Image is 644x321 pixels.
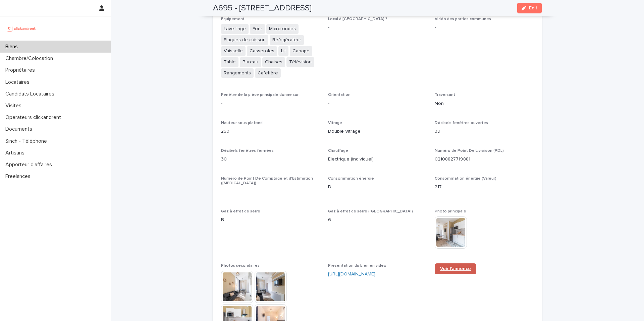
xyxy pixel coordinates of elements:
[328,184,427,191] p: D
[221,121,263,125] span: Hauteur sous plafond
[221,209,260,213] span: Gaz à effet de serre
[221,100,320,107] p: -
[517,3,542,13] button: Edit
[3,44,23,50] p: Biens
[5,22,38,35] img: UCB0brd3T0yccxBKYDjQ
[221,35,268,45] span: Plaques de cuisson
[328,121,342,125] span: Vitrage
[3,91,60,97] p: Candidats Locataires
[266,24,299,34] span: Micro-ondes
[221,264,260,268] span: Photos secondaires
[435,17,491,21] span: Vidéo des parties communes
[529,6,537,10] span: Edit
[435,121,488,125] span: Décibels fenêtres ouvertes
[262,57,285,67] span: Chaises
[250,24,265,34] span: Four
[221,17,245,21] span: Equipement
[221,128,320,135] p: 250
[221,46,246,56] span: Vaisselle
[328,177,374,181] span: Consommation énergie
[290,46,312,56] span: Canapé
[3,162,57,168] p: Apporteur d'affaires
[328,128,427,135] p: Double Vitrage
[221,216,320,223] p: B
[328,272,375,276] a: [URL][DOMAIN_NAME]
[3,126,38,132] p: Documents
[328,24,427,31] p: -
[328,264,386,268] span: Présentation du bien en vidéo
[255,68,281,78] span: Cafetière
[3,79,35,85] p: Locataires
[221,149,274,153] span: Décibels fenêtres fermées
[435,156,534,163] p: 02108827719881
[435,263,476,274] a: Voir l'annonce
[328,149,348,153] span: Chauffage
[440,266,471,271] span: Voir l'annonce
[270,35,304,45] span: Réfrigérateur
[221,24,249,34] span: Lave-linge
[328,100,427,107] p: -
[435,184,534,191] p: 217
[221,57,238,67] span: Table
[213,3,312,13] h2: A695 - [STREET_ADDRESS]
[221,156,320,163] p: 30
[328,209,413,213] span: Gaz à effet de serre ([GEOGRAPHIC_DATA])
[328,17,387,21] span: Local à [GEOGRAPHIC_DATA] ?
[221,177,313,185] span: Numéro de Point De Comptage et d'Estimation ([MEDICAL_DATA])
[435,24,534,31] p: -
[3,114,66,121] p: Operateurs clickandrent
[328,93,351,97] span: Orientation
[3,55,58,62] p: Chambre/Colocation
[278,46,288,56] span: Lit
[328,156,427,163] p: Electrique (individuel)
[435,149,504,153] span: Numéro de Point De Livraison (PDL)
[3,150,30,156] p: Artisans
[221,68,254,78] span: Rangements
[221,93,301,97] span: Fenêtre de la pièce principale donne sur :
[240,57,261,67] span: Bureau
[286,57,314,67] span: Télévision
[435,93,455,97] span: Traversant
[3,103,27,109] p: Visites
[435,128,534,135] p: 39
[328,216,427,223] p: 6
[435,209,466,213] span: Photo principale
[3,67,40,73] p: Propriétaires
[3,173,36,180] p: Freelances
[435,177,496,181] span: Consommation énergie (Valeur)
[247,46,277,56] span: Casseroles
[221,189,320,196] p: -
[3,138,52,144] p: Sinch - Téléphone
[435,100,534,107] p: Non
